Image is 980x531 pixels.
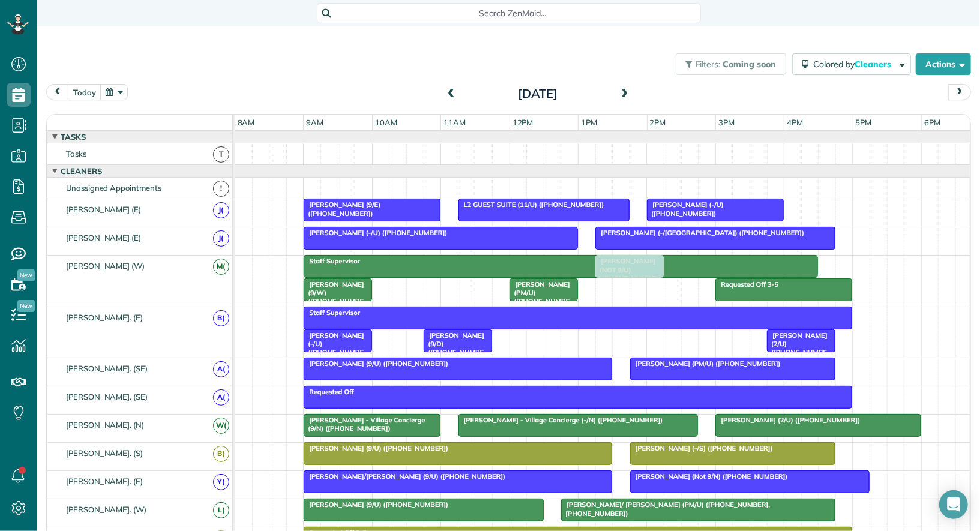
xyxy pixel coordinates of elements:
[213,146,229,163] span: T
[463,87,613,100] h2: [DATE]
[561,500,770,517] span: [PERSON_NAME]/ [PERSON_NAME] (PM/U) ([PHONE_NUMBER], [PHONE_NUMBER])
[458,200,605,209] span: L2 GUEST SUITE (11/U) ([PHONE_NUMBER])
[303,331,366,383] span: [PERSON_NAME] (-/U) ([PHONE_NUMBER], [PHONE_NUMBER])
[303,257,361,265] span: Staff Supervisor
[213,259,229,275] span: M(
[441,118,468,127] span: 11am
[64,392,150,401] span: [PERSON_NAME]. (SE)
[213,474,229,490] span: Y(
[17,300,35,312] span: New
[213,310,229,326] span: B(
[303,500,449,509] span: [PERSON_NAME] (9/U) ([PHONE_NUMBER])
[58,166,104,176] span: Cleaners
[64,233,143,242] span: [PERSON_NAME] (E)
[648,118,669,127] span: 2pm
[303,308,361,317] span: Staff Supervisor
[303,280,364,314] span: [PERSON_NAME] (9/W) ([PHONE_NUMBER])
[853,118,874,127] span: 5pm
[58,132,88,142] span: Tasks
[630,359,781,368] span: [PERSON_NAME] (PM/U) ([PHONE_NUMBER])
[213,389,229,406] span: A(
[373,118,400,127] span: 10am
[64,364,150,373] span: [PERSON_NAME]. (SE)
[458,416,664,424] span: [PERSON_NAME] - Village Concierge (-/N) ([PHONE_NUMBER])
[303,444,449,452] span: [PERSON_NAME] (9/U) ([PHONE_NUMBER])
[64,420,146,430] span: [PERSON_NAME]. (N)
[715,280,779,289] span: Requested Off 3-5
[630,472,789,481] span: [PERSON_NAME] (Not 9/N) ([PHONE_NUMBER])
[64,313,145,322] span: [PERSON_NAME]. (E)
[646,200,724,217] span: [PERSON_NAME] (-/U) ([PHONE_NUMBER])
[235,118,257,127] span: 8am
[213,418,229,434] span: W(
[510,118,536,127] span: 12pm
[303,229,448,237] span: [PERSON_NAME] (-/U) ([PHONE_NUMBER])
[304,118,326,127] span: 9am
[303,388,355,396] span: Requested Off
[766,331,828,365] span: [PERSON_NAME] (2/U) ([PHONE_NUMBER])
[303,416,425,433] span: [PERSON_NAME] - Village Concierge (9/N) ([PHONE_NUMBER])
[916,53,971,75] button: Actions
[630,444,774,452] span: [PERSON_NAME] (-/S) ([PHONE_NUMBER])
[213,361,229,377] span: A(
[213,181,229,197] span: !
[64,505,149,514] span: [PERSON_NAME]. (W)
[579,118,600,127] span: 1pm
[213,230,229,247] span: J(
[784,118,805,127] span: 4pm
[64,205,143,214] span: [PERSON_NAME] (E)
[46,84,69,100] button: prev
[723,59,777,70] span: Coming soon
[696,59,721,70] span: Filters:
[716,118,737,127] span: 3pm
[64,183,164,193] span: Unassigned Appointments
[213,202,229,218] span: J(
[792,53,911,75] button: Colored byCleaners
[68,84,101,100] button: today
[64,261,147,271] span: [PERSON_NAME] (W)
[595,257,656,291] span: [PERSON_NAME] (NOT 9/U) ([PHONE_NUMBER])
[423,331,484,365] span: [PERSON_NAME] (9/D) ([PHONE_NUMBER])
[509,280,570,314] span: [PERSON_NAME] (PM/U) ([PHONE_NUMBER])
[948,84,971,100] button: next
[64,476,145,486] span: [PERSON_NAME]. (E)
[855,59,893,70] span: Cleaners
[64,448,145,458] span: [PERSON_NAME]. (S)
[303,359,449,368] span: [PERSON_NAME] (9/U) ([PHONE_NUMBER])
[595,229,805,237] span: [PERSON_NAME] (-/[GEOGRAPHIC_DATA]) ([PHONE_NUMBER])
[715,416,861,424] span: [PERSON_NAME] (2/U) ([PHONE_NUMBER])
[813,59,895,70] span: Colored by
[64,149,89,158] span: Tasks
[17,269,35,281] span: New
[303,200,380,217] span: [PERSON_NAME] (9/E) ([PHONE_NUMBER])
[939,490,968,519] div: Open Intercom Messenger
[213,446,229,462] span: B(
[303,472,506,481] span: [PERSON_NAME]/[PERSON_NAME] (9/U) ([PHONE_NUMBER])
[213,502,229,518] span: L(
[922,118,943,127] span: 6pm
